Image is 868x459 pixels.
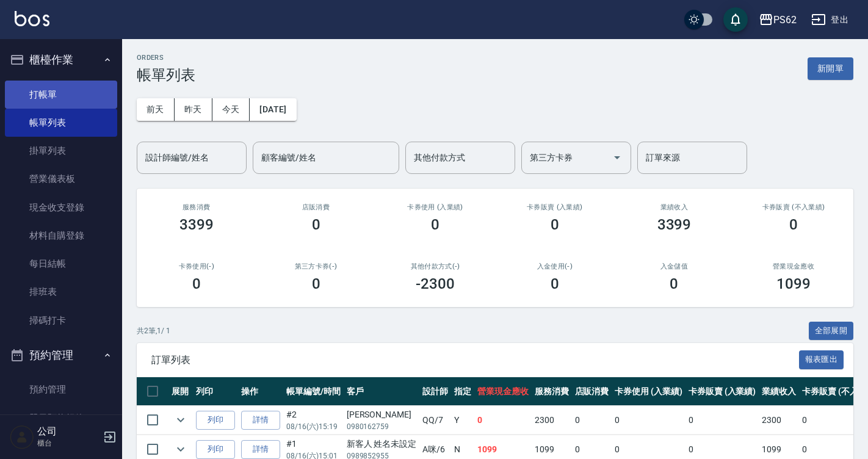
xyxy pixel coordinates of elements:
[193,377,238,406] th: 列印
[347,438,417,450] div: 新客人 姓名未設定
[5,306,117,334] a: 掃碼打卡
[37,438,99,449] p: 櫃台
[250,98,296,121] button: [DATE]
[612,406,685,435] td: 0
[474,406,532,435] td: 0
[179,216,214,233] h3: 3399
[451,406,474,435] td: Y
[416,275,455,292] h3: -2300
[283,406,344,435] td: #2
[5,404,117,432] a: 單日預約紀錄
[748,262,839,270] h2: 營業現金應收
[175,98,212,121] button: 昨天
[670,275,678,292] h3: 0
[789,216,798,233] h3: 0
[5,339,117,371] button: 預約管理
[172,440,190,458] button: expand row
[773,12,797,27] div: PS62
[390,203,480,211] h2: 卡券使用 (入業績)
[241,440,280,459] a: 詳情
[612,377,685,406] th: 卡券使用 (入業績)
[15,11,49,26] img: Logo
[196,411,235,430] button: 列印
[172,411,190,429] button: expand row
[799,353,844,365] a: 報表匯出
[510,262,600,270] h2: 入金使用(-)
[347,421,417,432] p: 0980162759
[212,98,250,121] button: 今天
[572,406,612,435] td: 0
[809,322,854,341] button: 全部展開
[5,81,117,109] a: 打帳單
[431,216,439,233] h3: 0
[685,406,759,435] td: 0
[151,354,799,366] span: 訂單列表
[151,262,242,270] h2: 卡券使用(-)
[5,137,117,165] a: 掛單列表
[151,203,242,211] h3: 服務消費
[419,406,451,435] td: QQ /7
[347,408,417,421] div: [PERSON_NAME]
[283,377,344,406] th: 帳單編號/時間
[5,44,117,76] button: 櫃檯作業
[748,203,839,211] h2: 卡券販賣 (不入業績)
[510,203,600,211] h2: 卡券販賣 (入業績)
[241,411,280,430] a: 詳情
[5,193,117,222] a: 現金收支登錄
[657,216,692,233] h3: 3399
[271,262,361,270] h2: 第三方卡券(-)
[5,165,117,193] a: 營業儀表板
[474,377,532,406] th: 營業現金應收
[776,275,811,292] h3: 1099
[286,421,341,432] p: 08/16 (六) 15:19
[754,7,801,32] button: PS62
[629,203,720,211] h2: 業績收入
[271,203,361,211] h2: 店販消費
[532,377,572,406] th: 服務消費
[551,275,559,292] h3: 0
[451,377,474,406] th: 指定
[759,377,799,406] th: 業績收入
[137,54,195,62] h2: ORDERS
[5,222,117,250] a: 材料自購登錄
[168,377,193,406] th: 展開
[238,377,283,406] th: 操作
[5,278,117,306] a: 排班表
[196,440,235,459] button: 列印
[808,57,853,80] button: 新開單
[10,425,34,449] img: Person
[137,98,175,121] button: 前天
[806,9,853,31] button: 登出
[312,275,320,292] h3: 0
[808,62,853,74] a: 新開單
[5,375,117,403] a: 預約管理
[551,216,559,233] h3: 0
[137,67,195,84] h3: 帳單列表
[390,262,480,270] h2: 其他付款方式(-)
[137,325,170,336] p: 共 2 筆, 1 / 1
[723,7,748,32] button: save
[685,377,759,406] th: 卡券販賣 (入業績)
[192,275,201,292] h3: 0
[5,109,117,137] a: 帳單列表
[629,262,720,270] h2: 入金儲值
[5,250,117,278] a: 每日結帳
[419,377,451,406] th: 設計師
[759,406,799,435] td: 2300
[344,377,420,406] th: 客戶
[799,350,844,369] button: 報表匯出
[312,216,320,233] h3: 0
[37,425,99,438] h5: 公司
[532,406,572,435] td: 2300
[572,377,612,406] th: 店販消費
[607,148,627,167] button: Open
